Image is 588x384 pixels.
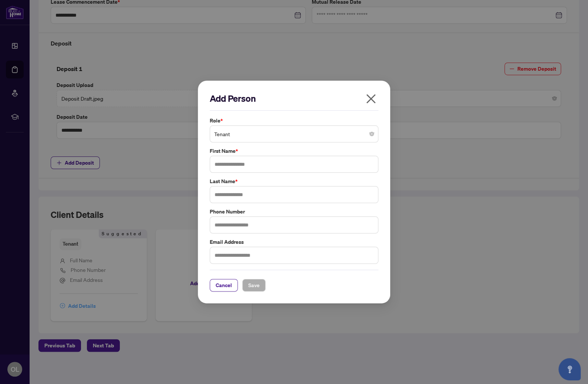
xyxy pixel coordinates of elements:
button: Cancel [210,279,238,292]
label: First Name [210,147,378,155]
label: Email Address [210,238,378,246]
span: close-circle [369,132,374,136]
label: Role [210,117,378,125]
span: close [365,93,377,105]
label: Phone Number [210,208,378,216]
button: Save [242,279,266,292]
span: Tenant [214,127,374,141]
label: Last Name [210,177,378,185]
span: Cancel [216,279,232,291]
h2: Add Person [210,92,378,104]
button: Open asap [558,358,581,380]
